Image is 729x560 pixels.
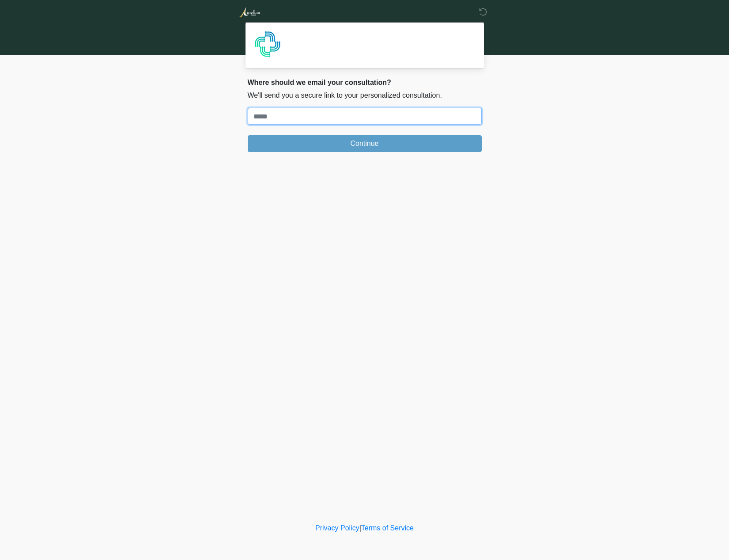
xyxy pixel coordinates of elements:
a: | [359,524,361,532]
a: Terms of Service [361,524,414,532]
a: Privacy Policy [315,524,359,532]
img: Aurelion Med Spa Logo [239,7,261,18]
img: Agent Avatar [254,31,281,57]
p: We'll send you a secure link to your personalized consultation. [248,90,482,101]
h2: Where should we email your consultation? [248,78,482,87]
button: Continue [248,135,482,152]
